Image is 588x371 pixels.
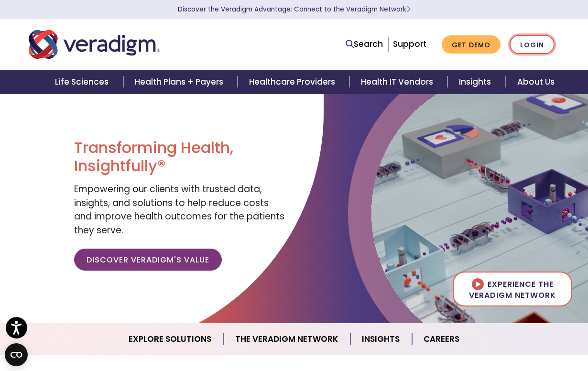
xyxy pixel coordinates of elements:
[29,29,160,60] img: Veradigm logo
[510,35,555,55] a: Login
[123,70,238,94] a: Health Plans + Payers
[5,343,28,366] button: Open CMP widget
[442,35,501,54] a: Get Demo
[74,183,284,237] span: Empowering our clients with trusted data, insights, and solutions to help reduce costs and improv...
[447,70,505,94] a: Insights
[406,5,411,14] span: Learn More
[506,70,566,94] a: About Us
[224,327,350,351] a: The Veradigm Network
[74,249,222,271] a: Discover Veradigm's Value
[404,302,577,360] iframe: Drift Chat Widget
[74,139,287,175] h1: Transforming Health, Insightfully®
[117,327,224,351] a: Explore Solutions
[349,70,447,94] a: Health IT Vendors
[238,70,349,94] a: Healthcare Providers
[393,38,426,50] a: Support
[44,70,123,94] a: Life Sciences
[346,38,383,51] a: Search
[350,327,412,351] a: Insights
[178,5,411,14] a: Discover the Veradigm Advantage: Connect to the Veradigm NetworkLearn More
